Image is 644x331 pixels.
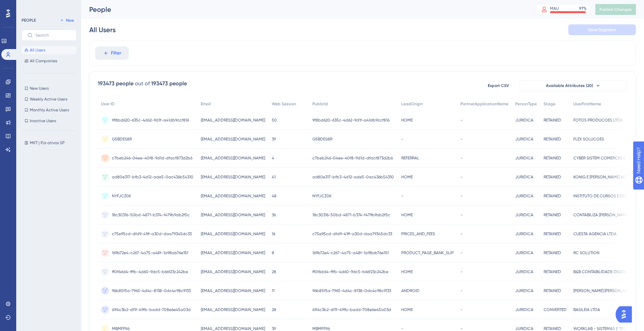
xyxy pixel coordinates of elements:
[515,193,533,199] span: JURIDICA
[312,250,389,256] span: 169b72e4-c267-4a75-a48f-1a98ab76e15f
[201,117,265,123] span: [EMAIL_ADDRESS][DOMAIN_NAME]
[272,212,276,218] span: 36
[30,47,45,53] span: All Users
[312,288,391,293] span: 96b85f5a-7965-4d4c-8138-0dc4c98c9133
[460,193,462,199] span: -
[401,250,454,256] span: PRODUCT_PAGE_BANK_SLIP
[112,231,192,237] span: c75e95cd-dfd9-41ff-a30d-daa79345dc33
[112,307,191,312] span: 61f4c3b2-df1f-49fb-badd-708e6e45a03d
[568,24,636,35] button: Save Segment
[544,117,561,123] span: RETAINED
[515,117,533,123] span: JURIDICA
[201,288,265,293] span: [EMAIL_ADDRESS][DOMAIN_NAME]
[544,155,561,161] span: RETAINED
[488,83,509,88] span: Export CSV
[515,250,533,256] span: JURIDICA
[22,117,76,125] button: Inactive Users
[599,7,632,12] span: Publish Changes
[201,212,265,218] span: [EMAIL_ADDRESS][DOMAIN_NAME]
[401,307,413,312] span: HOME
[544,101,555,107] span: Stage
[312,117,389,123] span: 9f8bd620-635c-4d62-9d1f-a41db9ccf816
[579,6,587,11] div: 97 %
[460,155,462,161] span: -
[30,86,49,91] span: New Users
[573,231,617,237] span: CUESTA AGENCIA LTDA
[30,58,57,64] span: All Companies
[573,117,623,123] span: FOTOS PRODUCOES LTDA
[460,136,462,142] span: -
[16,2,42,10] span: Need Help?
[312,193,332,199] span: NYFJCZ0K
[544,250,561,256] span: RETAINED
[515,231,533,237] span: JURIDICA
[460,288,462,293] span: -
[22,57,76,65] button: All Companies
[112,288,191,293] span: 96b85f5a-7965-4d4c-8138-0dc4c98c9133
[272,174,276,180] span: 41
[35,33,71,38] input: Search
[481,80,515,91] button: Export CSV
[112,250,188,256] span: 169b72e4-c267-4a75-a48f-1a98ab76e15f
[30,140,65,146] span: MKT | PJs ativos SP
[22,18,36,23] div: PEOPLE
[544,136,561,142] span: RETAINED
[95,46,129,60] button: Filter
[312,155,393,161] span: c7beb246-04ee-40f8-9d1d-dfacf873d2b6
[112,212,190,218] span: 18c30316-50bd-4871-b374-f479b9ab2f5c
[89,5,519,14] div: People
[201,136,265,142] span: [EMAIL_ADDRESS][DOMAIN_NAME]
[401,269,413,274] span: HOME
[544,231,561,237] span: RETAINED
[460,117,462,123] span: -
[112,117,189,123] span: 9f8bd620-635c-4d62-9d1f-a41db9ccf816
[312,212,390,218] span: 18c30316-50bd-4871-b374-f479b9ab2f5c
[544,269,561,274] span: RETAINED
[272,250,274,256] span: 8
[460,269,462,274] span: -
[544,212,561,218] span: RETAINED
[201,250,265,256] span: [EMAIL_ADDRESS][DOMAIN_NAME]
[30,107,69,113] span: Monthly Active Users
[22,46,76,54] button: All Users
[201,231,265,237] span: [EMAIL_ADDRESS][DOMAIN_NAME]
[460,101,508,107] span: PartnerApplicationName
[312,307,391,312] span: 61f4c3b2-df1f-49fb-badd-708e6e45a03d
[460,231,462,237] span: -
[272,231,275,237] span: 16
[515,307,533,312] span: JURIDICA
[272,101,296,107] span: Web Session
[201,174,265,180] span: [EMAIL_ADDRESS][DOMAIN_NAME]
[312,269,388,274] span: ff0f6dd4-fffb-4d60-9dc5-b66f23c242be
[112,269,188,274] span: ff0f6dd4-fffb-4d60-9dc5-b66f23c242be
[573,307,600,312] span: BASILEIA LTDA
[111,49,121,57] span: Filter
[573,250,599,256] span: RC SOLUTION
[22,84,76,92] button: New Users
[401,174,413,180] span: HOME
[112,174,193,180] span: ad80e317-bfb3-4d12-ade5-0ac436b54310
[272,269,276,274] span: 28
[312,174,394,180] span: ad80e317-bfb3-4d12-ade5-0ac436b54310
[22,95,76,103] button: Weekly Active Users
[544,174,561,180] span: RETAINED
[595,4,636,15] button: Publish Changes
[546,83,593,88] span: Available Attributes (20)
[112,193,131,199] span: NYFJCZ0K
[616,304,636,325] iframe: UserGuiding AI Assistant Launcher
[89,25,116,35] div: All Users
[112,136,132,142] span: G5BDES8R
[515,155,533,161] span: JURIDICA
[30,118,56,124] span: Inactive Users
[401,193,403,199] span: -
[272,155,274,161] span: 4
[201,101,211,107] span: Email
[201,155,265,161] span: [EMAIL_ADDRESS][DOMAIN_NAME]
[401,117,413,123] span: HOME
[272,288,275,293] span: 11
[515,136,533,142] span: JURIDICA
[101,101,115,107] span: User ID
[57,16,76,24] button: New
[272,307,276,312] span: 28
[112,155,192,161] span: c7beb246-04ee-40f8-9d1d-dfacf873d2b6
